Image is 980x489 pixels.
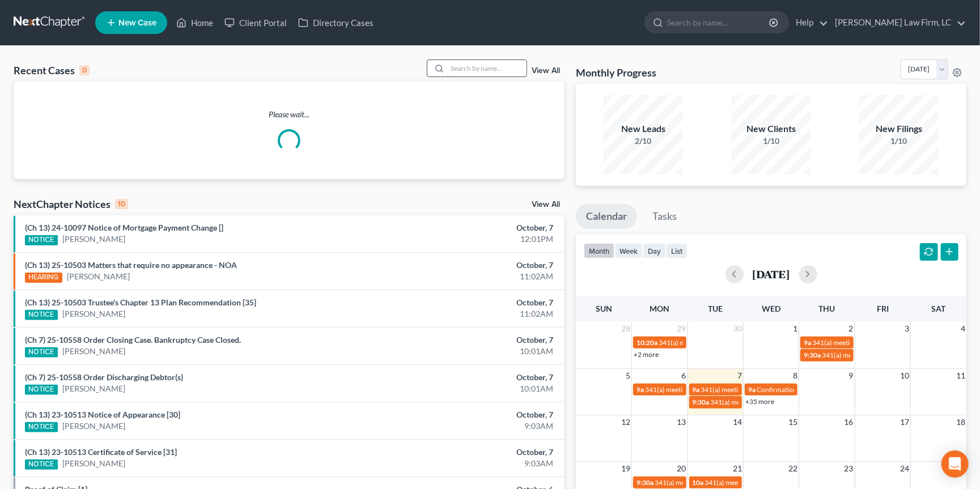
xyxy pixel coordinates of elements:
span: 6 [681,369,688,382]
div: New Clients [732,122,811,135]
span: Mon [650,304,669,313]
span: 9a [748,385,756,394]
a: (Ch 13) 25-10503 Trustee's Chapter 13 Plan Recommendation [35] [25,297,256,307]
span: 15 [787,415,799,429]
span: Fri [877,304,889,313]
a: +35 more [745,397,774,406]
button: list [666,243,688,258]
a: Help [790,12,828,33]
span: Tue [708,304,723,313]
a: (Ch 13) 23-10513 Certificate of Service [31] [25,447,177,457]
span: Confirmation hearing for [PERSON_NAME] [757,385,885,394]
div: October, 7 [385,372,553,383]
span: 10 [899,369,910,382]
span: 28 [620,322,631,335]
span: 341(a) meeting for [PERSON_NAME] [705,478,814,487]
span: 9:30a [637,478,654,487]
span: 341(a) meeting for [PERSON_NAME] [645,385,754,394]
div: 12:01PM [385,233,553,245]
span: 7 [736,369,743,382]
a: Tasks [642,204,687,229]
span: 22 [787,462,799,475]
input: Search by name... [447,60,527,76]
span: Sat [931,304,945,313]
span: 1 [792,322,799,335]
h2: [DATE] [753,268,790,280]
span: 10:20a [637,338,657,347]
span: 19 [620,462,631,475]
a: Client Portal [219,12,292,33]
div: NOTICE [25,422,58,432]
div: NOTICE [25,460,58,470]
a: +2 more [634,350,659,359]
span: 21 [732,462,743,475]
a: Directory Cases [292,12,379,33]
div: October, 7 [385,334,553,346]
a: Home [171,12,219,33]
div: October, 7 [385,260,553,271]
span: 341(a) meeting for [PERSON_NAME] & [PERSON_NAME] [711,398,880,406]
span: 18 [955,415,966,429]
span: 30 [732,322,743,335]
span: 341(a) meeting for [PERSON_NAME] [659,338,768,347]
div: October, 7 [385,297,553,308]
span: 9a [693,385,700,394]
div: 11:02AM [385,308,553,320]
a: View All [532,201,560,209]
span: 4 [960,322,966,335]
span: 2 [848,322,855,335]
div: 2/10 [604,135,683,147]
div: HEARING [25,273,62,283]
div: 11:02AM [385,271,553,282]
div: 9:03AM [385,458,553,469]
a: [PERSON_NAME] [62,346,125,357]
a: [PERSON_NAME] Law Firm, LC [829,12,966,33]
div: NOTICE [25,235,58,245]
div: NextChapter Notices [14,197,128,211]
span: 9a [804,338,811,347]
span: 5 [625,369,631,382]
span: 341(a) meeting for [PERSON_NAME] [822,351,931,359]
div: 1/10 [732,135,811,147]
h3: Monthly Progress [576,66,656,79]
span: 29 [676,322,688,335]
span: 24 [899,462,910,475]
span: 9:30a [804,351,821,359]
span: 9a [637,385,644,394]
div: NOTICE [25,310,58,320]
a: (Ch 7) 25-10558 Order Discharging Debtor(s) [25,372,183,382]
div: October, 7 [385,222,553,233]
a: (Ch 13) 24-10097 Notice of Mortgage Payment Change [] [25,223,223,232]
span: 14 [732,415,743,429]
span: 23 [843,462,855,475]
div: 10 [115,199,128,209]
button: day [643,243,666,258]
span: 13 [676,415,688,429]
span: 341(a) meeting for [PERSON_NAME] [812,338,922,347]
span: 3 [903,322,910,335]
a: (Ch 7) 25-10558 Order Closing Case. Bankruptcy Case Closed. [25,335,241,345]
div: New Leads [604,122,683,135]
button: week [614,243,643,258]
span: 20 [676,462,688,475]
div: October, 7 [385,409,553,420]
div: 9:03AM [385,420,553,432]
span: New Case [118,19,156,27]
span: Sun [596,304,612,313]
a: [PERSON_NAME] [67,271,130,282]
a: [PERSON_NAME] [62,420,125,432]
button: month [584,243,614,258]
a: [PERSON_NAME] [62,383,125,394]
span: 9:30a [693,398,710,406]
a: (Ch 13) 23-10513 Notice of Appearance [30] [25,410,180,419]
div: Recent Cases [14,63,90,77]
span: Thu [819,304,835,313]
p: Please wait... [14,109,565,120]
a: View All [532,67,560,75]
span: 9 [848,369,855,382]
span: 341(a) meeting for [PERSON_NAME] [655,478,764,487]
span: 12 [620,415,631,429]
span: 8 [792,369,799,382]
div: 10:01AM [385,383,553,394]
a: Calendar [576,204,637,229]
